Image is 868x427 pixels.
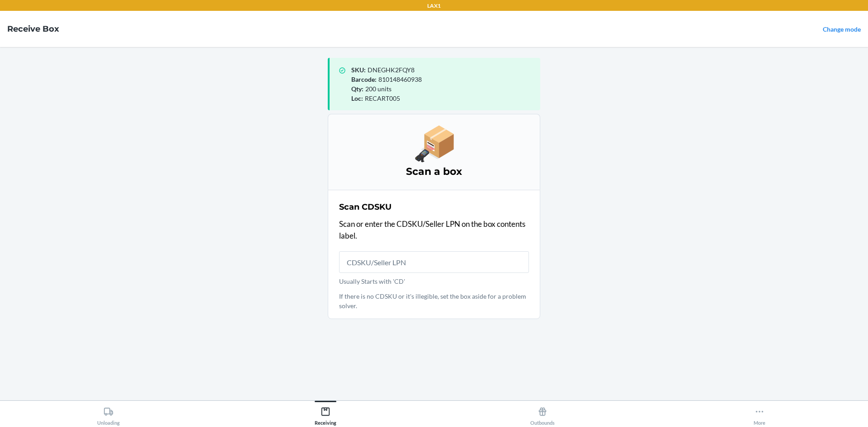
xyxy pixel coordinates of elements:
[427,2,441,10] p: LAX1
[754,403,765,426] div: More
[339,251,529,273] input: Usually Starts with 'CD'
[651,401,868,426] button: More
[365,85,392,93] span: 200 units
[378,75,422,83] span: 810148460938
[368,66,415,74] span: DNEGHK2FQY8
[315,403,336,426] div: Receiving
[217,401,434,426] button: Receiving
[351,75,377,83] span: Barcode :
[351,66,366,74] span: SKU :
[339,164,529,179] h3: Scan a box
[339,201,392,213] h2: Scan CDSKU
[339,277,529,286] p: Usually Starts with 'CD'
[351,85,363,93] span: Qty :
[339,218,529,241] p: Scan or enter the CDSKU/Seller LPN on the box contents label.
[823,25,861,33] a: Change mode
[97,403,120,426] div: Unloading
[339,291,529,310] p: If there is no CDSKU or it's illegible, set the box aside for a problem solver.
[365,94,400,102] span: RECART005
[351,94,363,102] span: Loc :
[434,401,651,426] button: Outbounds
[530,403,555,426] div: Outbounds
[7,23,59,35] h4: Receive Box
